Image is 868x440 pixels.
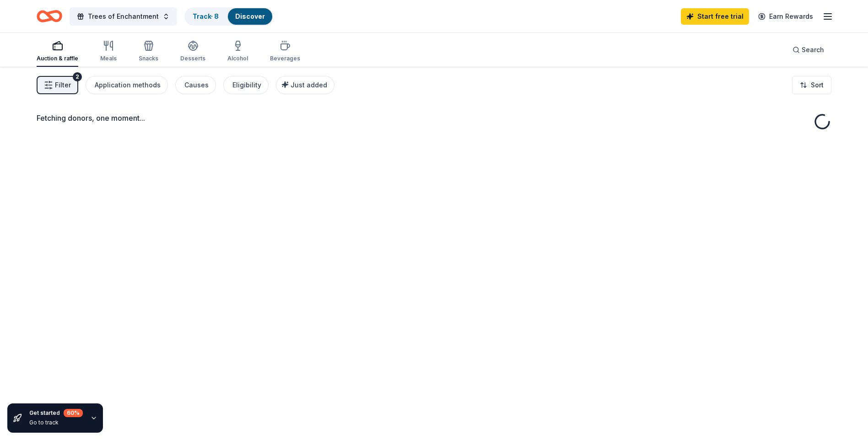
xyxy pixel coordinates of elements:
[180,37,205,67] button: Desserts
[792,76,831,94] button: Sort
[180,55,205,62] div: Desserts
[64,409,83,417] div: 60 %
[223,76,269,94] button: Eligibility
[37,5,62,27] a: Home
[291,81,327,89] span: Just added
[70,7,177,26] button: Trees of Enchantment
[37,37,78,67] button: Auction & raffle
[88,11,159,22] span: Trees of Enchantment
[270,37,300,67] button: Beverages
[270,55,300,62] div: Beverages
[232,80,261,91] div: Eligibility
[29,419,83,426] div: Go to track
[276,76,334,94] button: Just added
[55,80,71,91] span: Filter
[184,7,273,26] button: Track· 8Discover
[227,37,248,67] button: Alcohol
[235,12,265,20] a: Discover
[139,37,158,67] button: Snacks
[95,80,161,91] div: Application methods
[811,80,824,91] span: Sort
[29,409,83,417] div: Get started
[73,72,82,81] div: 2
[100,55,117,62] div: Meals
[100,37,117,67] button: Meals
[37,113,831,123] div: Fetching donors, one moment...
[785,41,831,59] button: Search
[37,76,78,94] button: Filter2
[193,12,219,20] a: Track· 8
[175,76,216,94] button: Causes
[753,8,819,25] a: Earn Rewards
[37,55,78,62] div: Auction & raffle
[802,44,824,55] span: Search
[681,8,749,25] a: Start free trial
[86,76,168,94] button: Application methods
[227,55,248,62] div: Alcohol
[139,55,158,62] div: Snacks
[184,80,209,91] div: Causes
